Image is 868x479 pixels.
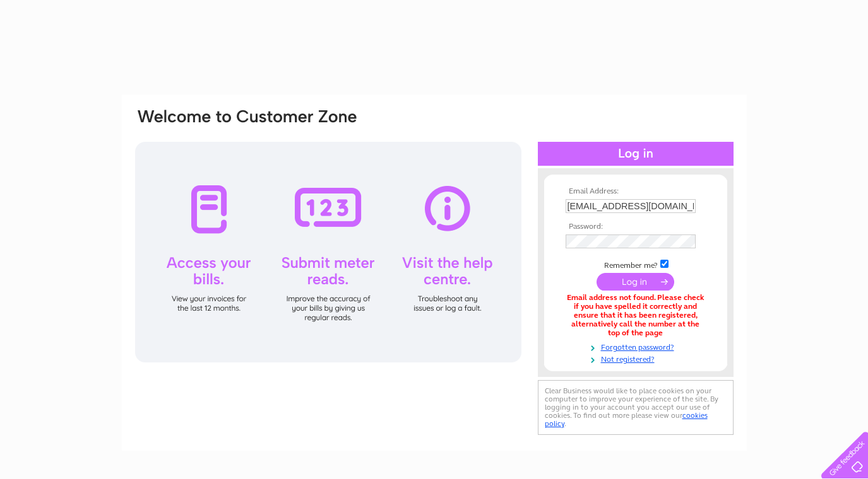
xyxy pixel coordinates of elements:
[566,352,709,364] a: Not registered?
[566,340,709,352] a: Forgotten password?
[545,411,708,428] a: cookies policy
[562,258,709,270] td: Remember me?
[562,222,709,231] th: Password:
[597,273,674,291] input: Submit
[566,294,706,337] div: Email address not found. Please check if you have spelled it correctly and ensure that it has bee...
[538,380,734,435] div: Clear Business would like to place cookies on your computer to improve your experience of the sit...
[562,187,709,196] th: Email Address:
